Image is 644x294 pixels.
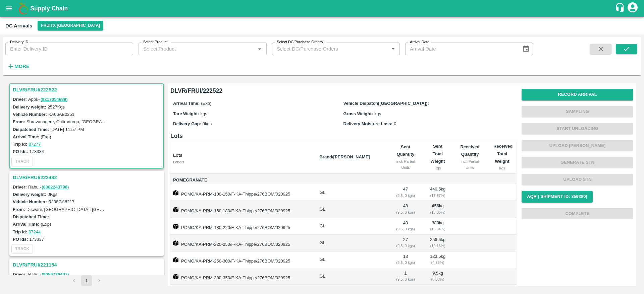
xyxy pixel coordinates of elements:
label: Arrival Time: [13,134,39,139]
div: ( 9.5, 0 kgs) [393,209,418,215]
span: Rahul - [28,272,69,277]
div: ( 9.5, 0 kgs) [393,276,418,282]
div: account of current user [627,1,639,15]
td: POMO/KA-PRM-100-150/F-KA-Thippe/276BOM/020925 [170,184,314,201]
div: ( 9.5, 0 kgs) [393,226,418,232]
label: Delivery weight: [13,192,46,197]
a: (8302243798) [42,185,69,190]
label: Shravanagere, Chitradurga, [GEOGRAPHIC_DATA], [GEOGRAPHIC_DATA] [26,119,175,124]
td: GL [314,218,387,235]
h3: DLVR/FRUI/222482 [13,173,162,182]
img: box [173,190,178,196]
div: incl. Partial Units [457,158,483,171]
div: ( 15.04 %) [429,226,446,232]
td: GL [314,251,387,268]
span: (Exp) [201,101,211,106]
b: Sent Total Weight [431,144,445,164]
td: 47 [387,184,424,201]
td: POMO/KA-PRM-180-220/F-KA-Thippe/276BOM/020925 [170,218,314,235]
label: Driver: [13,272,27,277]
a: Supply Chain [30,4,615,13]
input: Enter Delivery ID [5,43,133,55]
label: (Exp) [41,134,51,139]
span: Appu - [28,97,68,102]
label: Gross Weight: [343,111,373,116]
a: (8217054689) [41,97,68,102]
input: Arrival Date [405,43,517,55]
label: Select DC/Purchase Orders [277,40,323,45]
td: GL [314,268,387,285]
div: ( 17.67 %) [429,193,446,199]
label: Delivery weight: [13,104,46,109]
span: 0 [394,121,396,126]
h6: DLVR/FRUI/222522 [170,86,516,95]
div: ( 9.5, 0 kgs) [393,260,418,266]
b: Supply Chain [30,5,68,12]
nav: pagination navigation [67,275,106,286]
img: box [173,224,178,229]
label: 0 Kgs [48,192,58,197]
button: page 1 [81,275,92,286]
div: ( 9.5, 0 kgs) [393,193,418,199]
input: Select Product [141,45,253,53]
td: GL [314,184,387,201]
td: 13 [387,251,424,268]
label: Tare Weight: [173,111,199,116]
label: Dispatched Time: [13,214,49,219]
label: 173334 [30,149,44,154]
img: logo [17,2,30,15]
td: 48 [387,201,424,218]
label: Driver: [13,185,27,190]
label: Diswani, [GEOGRAPHIC_DATA], [GEOGRAPHIC_DATA] , [GEOGRAPHIC_DATA] [26,207,186,212]
td: 256.5 kg [424,235,452,251]
img: box [173,257,178,263]
td: 40 [387,218,424,235]
div: Kgs [429,165,446,171]
label: Vehicle Number: [13,112,47,117]
label: Vehicle Dispatch([GEOGRAPHIC_DATA]): [343,101,429,106]
button: AQR ( Shipment Id: 359280) [522,191,593,203]
td: 456 kg [424,201,452,218]
a: (9056736407) [42,272,69,277]
label: Delivery Gap: [173,121,201,126]
img: box [173,274,178,279]
a: 87244 [29,229,41,234]
b: Received Quantity [460,144,479,157]
td: POMO/KA-PRM-150-180/F-KA-Thippe/276BOM/020925 [170,201,314,218]
label: Arrival Time: [13,222,39,227]
span: Pomegranate [173,176,314,184]
div: Labels [173,159,314,165]
label: Driver: [13,97,27,102]
button: Select DC [38,21,103,30]
td: GL [314,201,387,218]
div: ( 9.5, 0 kgs) [393,243,418,249]
td: 446.5 kg [424,184,452,201]
label: Vehicle Number: [13,199,47,204]
div: Kgs [493,165,511,171]
td: 380 kg [424,218,452,235]
label: 2527 Kgs [48,104,65,109]
label: PO Ids: [13,149,28,154]
div: ( 10.15 %) [429,243,446,249]
label: Arrival Date [410,40,429,45]
button: open drawer [1,1,17,16]
h6: Lots [170,131,516,141]
button: More [5,61,31,72]
label: 173337 [30,237,44,242]
b: Lots [173,153,182,158]
img: box [173,207,178,212]
input: Select DC/Purchase Orders [274,45,378,53]
label: Arrival Time: [173,101,200,106]
span: 0 kgs [203,121,212,126]
label: Trip Id: [13,142,27,147]
td: 123.5 kg [424,251,452,268]
td: POMO/KA-PRM-220-250/F-KA-Thippe/276BOM/020925 [170,235,314,251]
b: Received Total Weight [493,144,513,164]
h3: DLVR/FRUI/221154 [13,261,162,269]
b: Brand/[PERSON_NAME] [319,154,370,159]
h3: DLVR/FRUI/222522 [13,85,162,94]
strong: More [14,64,30,69]
label: Select Product [143,40,167,45]
label: From: [13,207,25,212]
label: (Exp) [41,222,51,227]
